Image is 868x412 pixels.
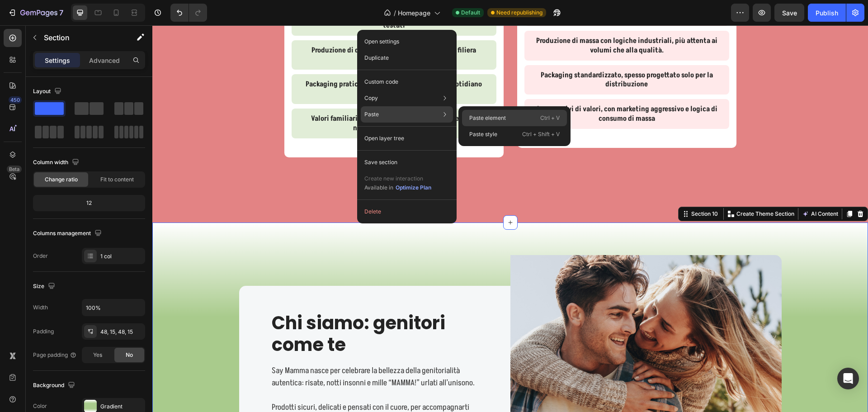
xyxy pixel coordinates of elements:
p: Duplicate [364,54,389,62]
span: Need republishing [496,9,542,17]
div: 12 [35,197,143,209]
span: Change ratio [45,175,78,184]
p: Open settings [364,38,399,46]
p: Ctrl + V [540,114,560,123]
p: Paste element [469,114,506,122]
div: 48, 15, 48, 15 [100,328,143,336]
p: Ctrl + Shift + V [522,130,560,139]
div: Page padding [33,351,77,359]
div: Order [33,252,48,260]
button: AI Content [648,183,688,194]
div: Optimize Plan [396,184,431,192]
p: Settings [45,56,70,65]
div: Size [33,280,57,293]
span: Default [461,9,480,17]
div: Gradient [100,403,143,411]
div: Color [33,402,47,410]
p: Custom code [364,78,398,86]
div: Columns management [33,227,104,240]
p: Create Theme Section [584,185,642,193]
p: Paste style [469,130,497,138]
span: Yes [93,351,102,359]
div: Open Intercom Messenger [837,368,859,389]
p: Create new interaction [364,174,432,183]
p: Section [44,32,118,43]
div: Column width [33,156,81,169]
p: Advanced [89,56,120,65]
p: Say Mamma nasce per celebrare la bellezza della genitorialità autentica: risate, notti insonni e ... [119,339,325,400]
button: Optimize Plan [395,183,432,192]
span: No [126,351,133,359]
button: Publish [808,4,846,22]
p: Open layer tree [364,134,404,142]
button: 7 [4,4,67,22]
p: Save section [364,158,397,166]
input: Auto [82,299,145,316]
p: Spesso privi di valori, con marketing aggressivo e logica di consumo di massa [379,79,570,98]
div: Background [33,379,77,392]
p: Copy [364,94,378,102]
button: Save [774,4,804,22]
p: Paste [364,110,379,118]
iframe: Design area [152,25,868,412]
div: Undo/Redo [170,4,207,22]
span: Available in [364,184,393,191]
div: 450 [9,96,22,104]
div: Width [33,303,48,312]
div: Layout [33,85,63,98]
div: Beta [7,166,22,173]
div: Publish [816,8,838,18]
span: Homepage [398,8,430,18]
p: 7 [59,7,63,18]
h2: Chi siamo: genitori come te [118,286,305,331]
div: Section 10 [537,185,567,193]
div: Padding [33,327,54,336]
span: / [394,8,396,18]
div: 1 col [100,252,143,260]
p: Packaging standardizzato, spesso progettato solo per la distribuzione [379,45,570,64]
span: Save [782,9,797,17]
button: Delete [361,204,453,220]
span: Fit to content [100,175,134,184]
